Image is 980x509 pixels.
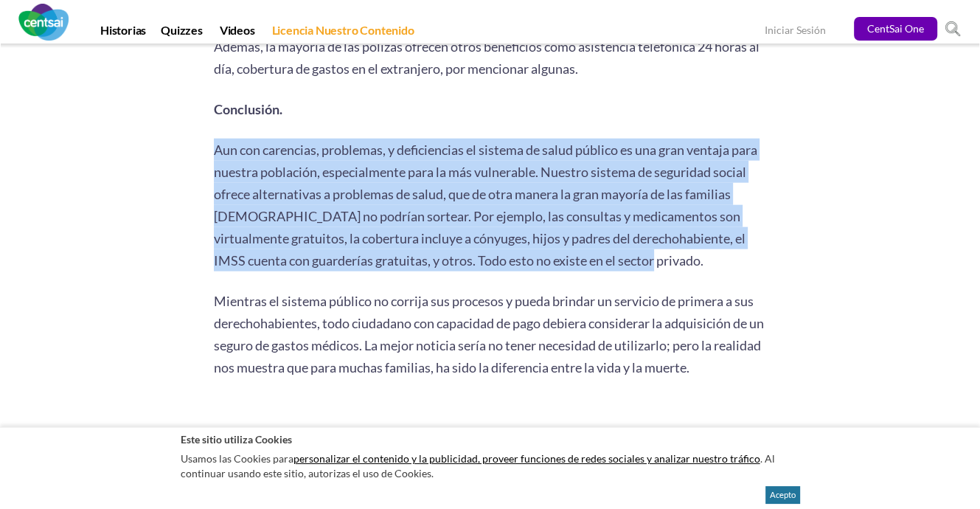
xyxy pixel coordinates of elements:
p: Usamos las Cookies para . Al continuar usando este sitio, autorizas el uso de Cookies. [181,448,800,484]
button: Acepto [765,486,800,504]
b: Conclusión. [214,101,282,117]
a: Iniciar Sesión [765,24,826,39]
a: Videos [212,23,263,44]
a: CentSai One [854,17,937,41]
img: CentSai [18,4,69,41]
span: Aun con carencias, problemas, y deficiencias el sistema de salud público es una gran ventaja para... [214,142,757,269]
a: Quizzes [153,23,210,44]
a: Historias [93,23,153,44]
span: Además, la mayoría de las pólizas ofrecen otros beneficios como asistencia telefónica 24 horas al... [214,38,760,77]
a: Licencia Nuestro Contenido [265,23,422,44]
span: Mientras el sistema público no corrija sus procesos y pueda brindar un servicio de primera a sus ... [214,293,764,375]
h2: Este sitio utiliza Cookies [181,432,800,446]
